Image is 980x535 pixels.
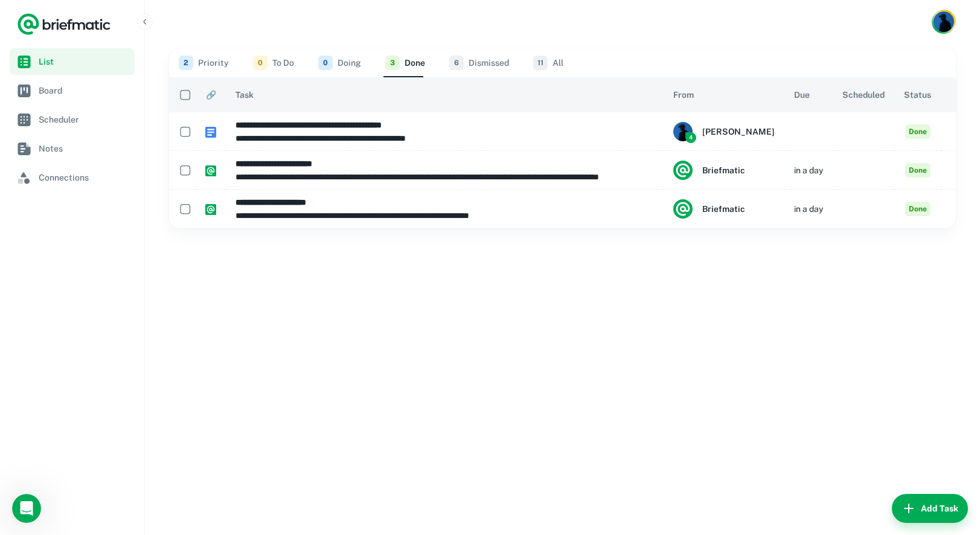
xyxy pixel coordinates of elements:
iframe: Intercom live chat [12,494,41,523]
div: For Google docs does it only assign tasks that are manually added? [53,100,222,124]
button: go back [8,5,31,28]
div: You’ll get replies here and in your email: ✉️ [19,296,188,344]
span: List [39,55,130,68]
h1: Operator [59,6,101,15]
h6: Briefmatic [702,202,745,216]
button: Home [211,5,234,28]
span: 11 [533,56,548,70]
button: Send a message… [207,391,226,410]
div: Jenai says… [10,51,232,289]
div: When you assign multiple tasks is there anyway to assign the task name to that task as opposed to... [53,130,222,177]
span: 3 [385,56,400,70]
span: Done [905,124,930,139]
img: https://app.briefmatic.com/assets/integrations/system.png [205,204,216,215]
span: Done [905,163,930,178]
div: Briefmatic [673,199,775,219]
div: Jenai Kemal [673,122,775,141]
div: You’ll get replies here and in your email:✉️[EMAIL_ADDRESS][DOMAIN_NAME]The team will be back🕒In ... [10,289,198,381]
span: Notes [39,142,130,155]
p: The team can also help [59,15,150,27]
button: Dismissed [449,48,509,77]
button: Add Task [892,494,968,523]
button: Account button [932,10,956,34]
div: Operator says… [10,289,232,408]
span: 0 [253,56,267,70]
h6: Briefmatic [702,164,745,177]
button: Upload attachment [57,396,67,405]
button: Done [385,48,425,77]
img: Profile image for Operator [34,7,54,26]
textarea: Message… [10,370,231,391]
div: Hi, really hyped to see if this can streamline my to do lists and tasks. I wanted to ask a few th... [53,59,222,94]
img: system.png [673,199,693,219]
span: Board [39,84,130,97]
img: https://app.briefmatic.com/assets/tasktypes/vnd.google-apps.document.png [205,127,216,138]
span: Status [904,88,931,102]
img: ACg8ocJ2icwvp9JOK7wn5ZzViKo5fqePl3fnoVmD2emQBQ96W2NeTGk=s50-c-k-no [673,122,693,141]
button: Doing [318,48,361,77]
div: The team will be back 🕒 [19,350,188,373]
span: Scheduled [842,88,885,102]
a: Scheduler [10,106,135,133]
img: https://app.briefmatic.com/assets/integrations/system.png [205,165,216,176]
b: In 3 hours [30,362,77,371]
button: All [533,48,563,77]
div: MS To Do is still syncing, but does it allow me to choose which lists I want to use as I have som... [53,183,222,254]
h6: [PERSON_NAME] [702,125,775,138]
button: Emoji picker [19,396,28,405]
span: 0 [318,56,333,70]
div: Hyped to get some replies 😊 [53,260,222,272]
span: Task [235,88,254,102]
button: Priority [179,48,229,77]
span: Done [905,202,930,216]
div: Hi, really hyped to see if this can streamline my to do lists and tasks. I wanted to ask a few th... [43,51,232,280]
span: Scheduler [39,113,130,126]
div: Briefmatic [673,161,775,180]
img: Jenai Kemal [934,11,954,32]
span: Due [794,88,810,102]
td: in a day [784,190,833,228]
a: Board [10,77,135,104]
span: From [673,88,694,102]
span: 2 [179,56,193,70]
button: To Do [253,48,294,77]
img: system.png [673,161,693,180]
button: Gif picker [38,396,48,405]
a: Connections [10,164,135,191]
a: Logo [17,12,111,36]
span: Connections [39,171,130,184]
span: 6 [449,56,464,70]
span: 4 [685,132,696,143]
b: [EMAIL_ADDRESS][DOMAIN_NAME] [19,321,115,342]
span: 🔗 [206,88,216,102]
a: Notes [10,135,135,162]
a: List [10,48,135,75]
td: in a day [784,151,833,190]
